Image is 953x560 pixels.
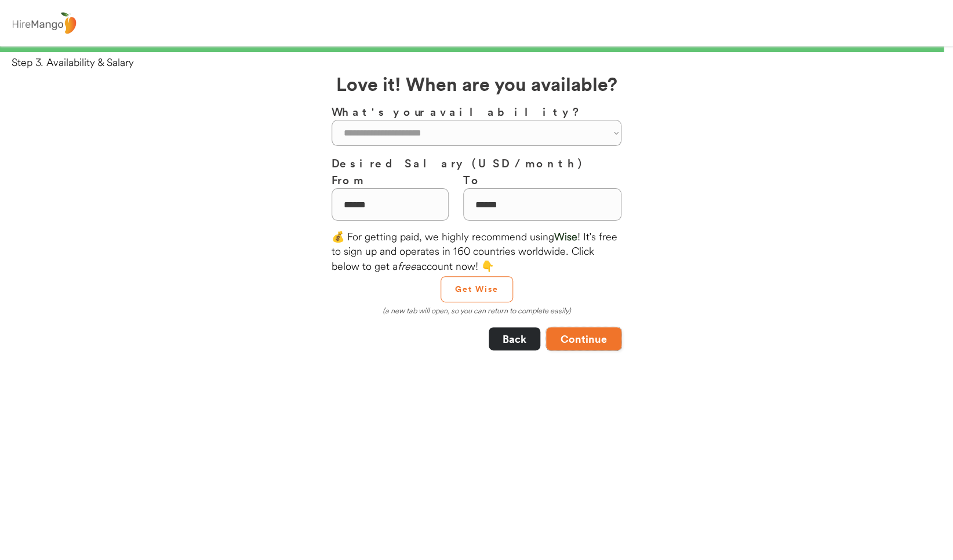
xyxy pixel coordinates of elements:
[332,229,621,273] div: 💰 For getting paid, we highly recommend using ! It's free to sign up and operates in 160 countrie...
[463,171,621,188] h3: To
[9,10,79,37] img: logo%20-%20hiremango%20gray.png
[554,230,577,243] font: Wise
[383,306,571,315] em: (a new tab will open, so you can return to complete easily)
[546,327,621,350] button: Continue
[332,103,621,120] h3: What's your availability?
[12,55,953,69] div: Step 3. Availability & Salary
[2,46,951,52] div: 99%
[441,276,513,302] button: Get Wise
[489,327,540,350] button: Back
[336,69,617,97] h2: Love it! When are you available?
[332,155,621,171] h3: Desired Salary (USD / month)
[398,259,416,273] em: free
[332,171,449,188] h3: From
